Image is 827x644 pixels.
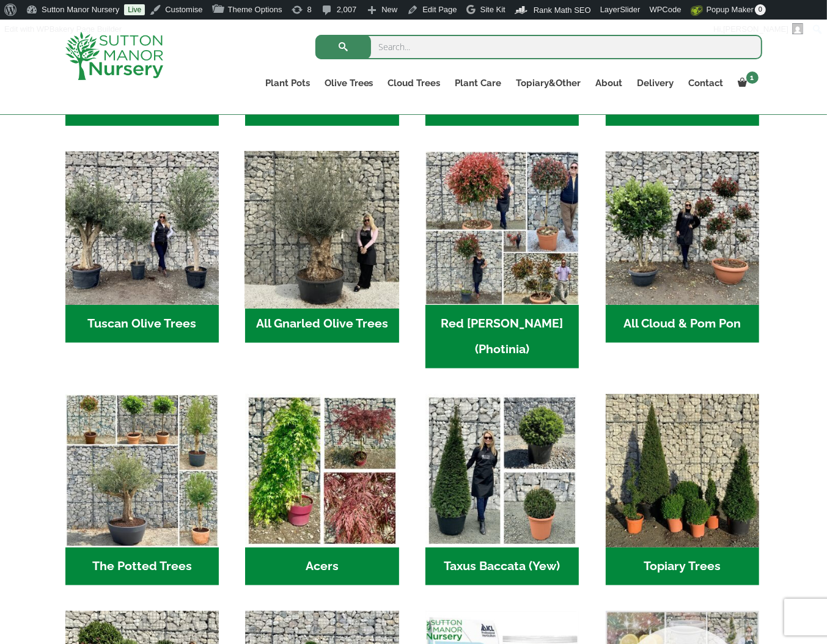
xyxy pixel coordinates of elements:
[606,305,759,343] h2: All Cloud & Pom Pon
[425,547,579,585] h2: Taxus Baccata (Yew)
[65,394,219,585] a: Visit product category The Potted Trees
[709,20,808,39] a: Hi,
[448,75,509,92] a: Plant Care
[606,547,759,585] h2: Topiary Trees
[682,75,731,92] a: Contact
[425,394,579,585] a: Visit product category Taxus Baccata (Yew)
[65,152,219,343] a: Visit product category Tuscan Olive Trees
[731,75,762,92] a: 1
[65,32,163,80] img: logo
[258,75,317,92] a: Plant Pots
[381,75,448,92] a: Cloud Trees
[480,5,505,14] span: Site Kit
[245,547,399,585] h2: Acers
[425,394,579,547] img: Home - Untitled Project
[65,305,219,343] h2: Tuscan Olive Trees
[124,4,145,15] a: Live
[245,305,399,343] h2: All Gnarled Olive Trees
[606,152,759,305] img: Home - A124EB98 0980 45A7 B835 C04B779F7765
[241,148,403,309] img: Home - 5833C5B7 31D0 4C3A 8E42 DB494A1738DB
[606,394,759,585] a: Visit product category Topiary Trees
[315,35,762,59] input: Search...
[425,152,579,305] img: Home - F5A23A45 75B5 4929 8FB2 454246946332
[534,5,591,15] span: Rank Math SEO
[65,152,219,305] img: Home - 7716AD77 15EA 4607 B135 B37375859F10
[589,75,630,92] a: About
[746,71,759,84] span: 1
[630,75,682,92] a: Delivery
[65,394,219,547] img: Home - new coll
[509,75,589,92] a: Topiary&Other
[755,4,766,15] span: 0
[425,305,579,368] h2: Red [PERSON_NAME] (Photinia)
[245,394,399,547] img: Home - Untitled Project 4
[245,152,399,343] a: Visit product category All Gnarled Olive Trees
[425,152,579,368] a: Visit product category Red Robin (Photinia)
[606,394,759,547] img: Home - C8EC7518 C483 4BAA AA61 3CAAB1A4C7C4 1 201 a
[606,152,759,343] a: Visit product category All Cloud & Pom Pon
[317,75,381,92] a: Olive Trees
[245,394,399,585] a: Visit product category Acers
[723,24,788,34] span: [PERSON_NAME]
[65,547,219,585] h2: The Potted Trees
